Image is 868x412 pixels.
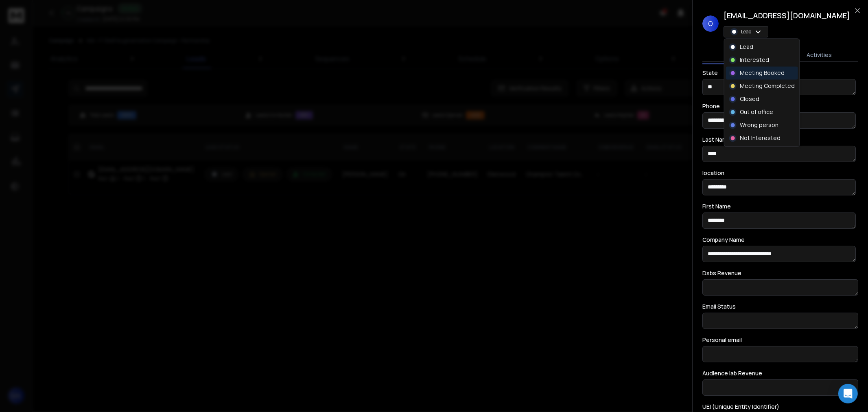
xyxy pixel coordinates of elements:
[740,43,753,51] p: Lead
[740,95,759,103] p: Closed
[740,69,785,77] p: Meeting Booked
[740,82,795,90] p: Meeting Completed
[740,56,769,64] p: Interested
[838,384,858,403] div: Open Intercom Messenger
[740,121,778,129] p: Wrong person
[740,108,773,116] p: Out of office
[740,134,781,142] p: Not Interested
